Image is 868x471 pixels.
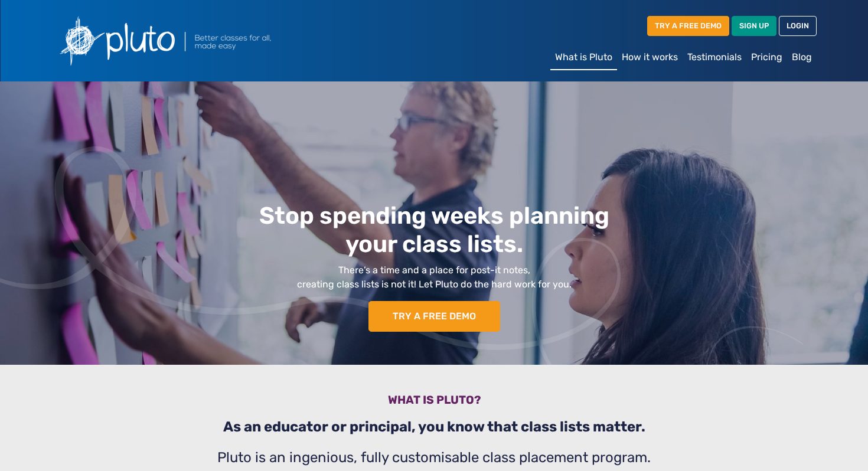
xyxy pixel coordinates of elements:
a: Pricing [746,45,787,69]
a: Testimonials [683,45,746,69]
a: TRY A FREE DEMO [368,301,500,332]
h1: Stop spending weeks planning your class lists. [130,202,738,259]
b: As an educator or principal, you know that class lists matter. [223,418,645,435]
img: Pluto logo with the text Better classes for all, made easy [51,9,335,72]
a: TRY A FREE DEMO [647,16,729,35]
a: SIGN UP [732,16,776,35]
p: There’s a time and a place for post-it notes, creating class lists is not it! Let Pluto do the ha... [130,263,738,292]
a: LOGIN [779,16,817,35]
a: How it works [617,45,683,69]
h3: What is pluto? [58,393,810,411]
a: What is Pluto [550,45,617,70]
a: Blog [787,45,817,69]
